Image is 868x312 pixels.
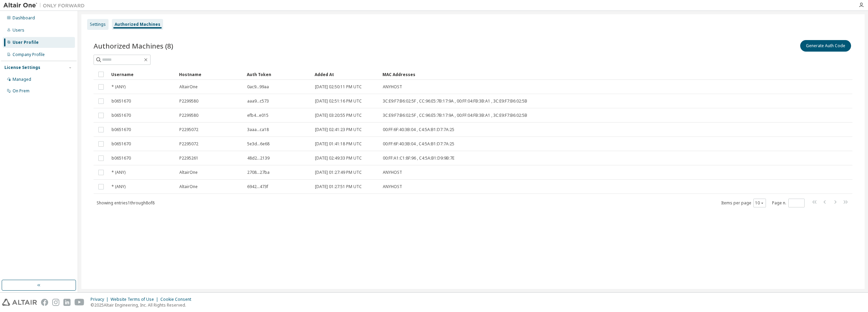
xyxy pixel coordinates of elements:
span: b0651670 [112,113,131,118]
div: MAC Addresses [382,69,781,80]
span: AltairOne [179,170,198,175]
span: * (ANY) [112,184,125,189]
div: User Profile [13,40,39,45]
span: 6942...473f [247,184,268,189]
div: Company Profile [13,52,45,57]
span: [DATE] 02:50:11 PM UTC [315,84,362,90]
div: Dashboard [13,15,35,21]
img: instagram.svg [52,299,59,306]
span: P2295072 [179,127,198,132]
p: © 2025 Altair Engineering, Inc. All Rights Reserved. [91,302,195,308]
span: P2299580 [179,98,198,104]
div: Website Terms of Use [111,297,160,302]
span: * (ANY) [112,84,125,90]
span: P2295261 [179,155,198,161]
div: License Settings [4,65,40,70]
span: 00:FF:A1:C1:8F:96 , C4:5A:B1:D9:9B:7E [383,155,454,161]
div: Auth Token [247,69,309,80]
span: [DATE] 02:41:23 PM UTC [315,127,362,132]
span: [DATE] 01:27:51 PM UTC [315,184,362,189]
div: Added At [315,69,377,80]
img: facebook.svg [41,299,48,306]
span: 3aaa...ca18 [247,127,269,132]
span: b0651670 [112,141,131,147]
span: Items per page [721,199,766,207]
span: efb4...e015 [247,113,269,118]
span: AltairOne [179,84,198,90]
span: 2708...27ba [247,170,270,175]
span: 3C:E9:F7:B6:02:5F , CC:96:E5:7B:17:9A , 00:FF:04:FB:3B:A1 , 3C:E9:F7:B6:02:5B [383,98,527,104]
span: 00:FF:6F:40:3B:04 , C4:5A:B1:D7:7A:25 [383,127,454,132]
img: Altair One [3,2,88,9]
img: linkedin.svg [63,299,71,306]
span: * (ANY) [112,170,125,175]
div: On Prem [13,88,29,94]
span: P2295072 [179,141,198,147]
div: Username [111,69,174,80]
button: Generate Auth Code [800,40,851,52]
span: Page n. [772,199,805,207]
div: Authorized Machines [115,22,160,27]
span: 00:FF:6F:40:3B:04 , C4:5A:B1:D7:7A:25 [383,141,454,147]
span: [DATE] 01:41:18 PM UTC [315,141,362,147]
span: ANYHOST [383,84,402,90]
span: [DATE] 03:20:55 PM UTC [315,113,362,118]
span: 0ac9...99aa [247,84,269,90]
span: aaa9...c573 [247,98,269,104]
span: [DATE] 02:49:33 PM UTC [315,155,362,161]
span: Authorized Machines (8) [94,41,173,51]
img: altair_logo.svg [2,299,37,306]
img: youtube.svg [75,299,84,306]
span: b0651670 [112,127,131,132]
span: ANYHOST [383,170,402,175]
button: 10 [755,200,764,206]
span: ANYHOST [383,184,402,189]
span: b0651670 [112,155,131,161]
span: [DATE] 01:27:49 PM UTC [315,170,362,175]
span: b0651670 [112,98,131,104]
div: Settings [90,22,106,27]
div: Privacy [91,297,111,302]
span: 5e3d...6e68 [247,141,270,147]
div: Managed [13,77,31,82]
span: Showing entries 1 through 8 of 8 [97,200,155,206]
span: 3C:E9:F7:B6:02:5F , CC:96:E5:7B:17:9A , 00:FF:04:FB:3B:A1 , 3C:E9:F7:B6:02:5B [383,113,527,118]
span: AltairOne [179,184,198,189]
div: Cookie Consent [160,297,195,302]
span: [DATE] 02:51:16 PM UTC [315,98,362,104]
div: Users [13,27,24,33]
span: P2299580 [179,113,198,118]
div: Hostname [179,69,241,80]
span: 48d2...2139 [247,155,270,161]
